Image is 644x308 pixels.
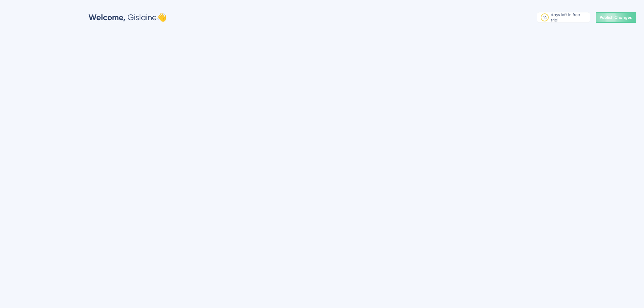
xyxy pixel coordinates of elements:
[543,15,547,20] div: 14
[89,12,125,22] span: Welcome,
[89,12,167,23] div: Gislaine 👋
[596,12,636,23] button: Publish Changes
[551,12,588,23] div: days left in free trial
[600,15,632,20] span: Publish Changes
